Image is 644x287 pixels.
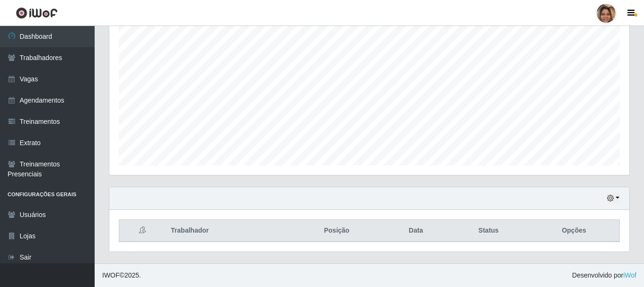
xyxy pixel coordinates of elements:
img: CoreUI Logo [16,7,58,19]
a: iWof [623,271,636,279]
th: Opções [529,220,619,242]
span: © 2025 . [102,270,141,280]
th: Trabalhador [165,220,290,242]
th: Status [449,220,529,242]
span: Desenvolvido por [572,270,636,280]
th: Data [383,220,449,242]
span: IWOF [102,271,120,279]
th: Posição [290,220,383,242]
